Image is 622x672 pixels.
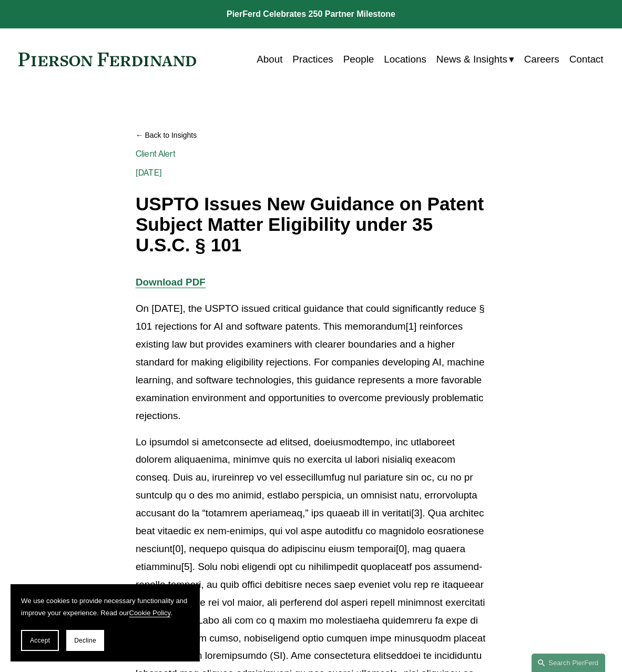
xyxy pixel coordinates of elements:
[129,609,171,617] a: Cookie Policy
[343,49,374,69] a: People
[292,49,333,69] a: Practices
[136,168,162,178] span: [DATE]
[21,630,59,651] button: Accept
[21,595,189,619] p: We use cookies to provide necessary functionality and improve your experience. Read our .
[30,637,50,644] span: Accept
[136,149,176,159] a: Client Alert
[532,654,605,672] a: Search this site
[136,300,486,424] p: On [DATE], the USPTO issued critical guidance that could significantly reduce § 101 rejections fo...
[66,630,104,651] button: Decline
[136,277,206,288] a: Download PDF
[436,49,514,69] a: folder dropdown
[136,194,486,255] h1: USPTO Issues New Guidance on Patent Subject Matter Eligibility under 35 U.S.C. § 101
[74,637,96,644] span: Decline
[436,50,507,68] span: News & Insights
[257,49,282,69] a: About
[524,49,559,69] a: Careers
[136,127,486,145] a: Back to Insights
[384,49,426,69] a: Locations
[569,49,604,69] a: Contact
[11,584,200,661] section: Cookie banner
